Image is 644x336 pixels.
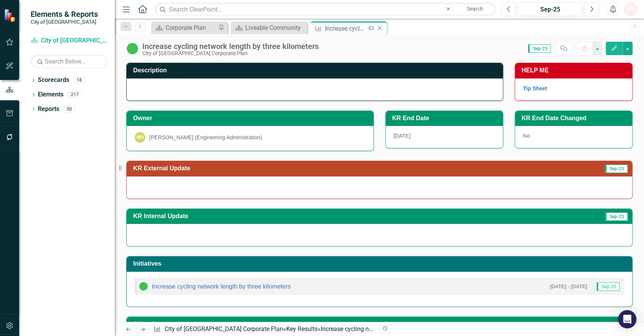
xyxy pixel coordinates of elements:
span: Sep-25 [605,212,628,221]
span: Sep-25 [605,165,628,173]
div: » » [153,325,373,334]
h3: KR End Date Changed [522,115,628,122]
button: Sep-25 [518,2,582,16]
a: Scorecards [38,76,69,85]
small: City of [GEOGRAPHIC_DATA] [31,19,98,25]
h3: KR External Update [133,165,485,172]
h3: HELP ME [522,67,628,74]
button: Search [456,4,494,15]
span: Sep-25 [597,282,620,291]
span: Search [466,6,483,12]
img: In Progress [139,282,148,291]
div: MH [135,132,145,143]
a: City of [GEOGRAPHIC_DATA] Corporate Plan [165,325,283,333]
div: Increase cycling network length by three kilometers [325,24,366,33]
a: Corporate Plan [153,23,216,33]
span: No [523,133,530,139]
button: PS [624,2,637,16]
h3: Description [133,67,499,74]
img: ClearPoint Strategy [4,9,17,22]
span: Sep-25 [528,44,551,53]
div: Open Intercom Messenger [618,310,636,328]
input: Search Below... [31,55,107,68]
div: Increase cycling network length by three kilometers [321,325,458,333]
div: Liveable Community [245,23,305,33]
div: 18 [73,77,85,83]
a: Tip Sheet [523,85,547,91]
span: [DATE] [394,133,411,139]
a: Increase cycling network length by three kilometers [152,283,291,290]
a: Key Results [286,325,318,333]
h3: KR End Date [392,115,499,122]
div: [PERSON_NAME] (Engineering Administration) [149,134,262,141]
a: Elements [38,90,64,99]
h3: Objectives [133,321,628,328]
div: City of [GEOGRAPHIC_DATA] Corporate Plan [142,51,319,56]
small: [DATE] - [DATE] [550,283,587,290]
span: Elements & Reports [31,10,98,19]
a: Liveable Community [233,23,305,33]
h3: KR Internal Update [133,213,481,220]
div: 50 [63,106,75,112]
a: City of [GEOGRAPHIC_DATA] Corporate Plan [31,36,107,45]
a: Reports [38,105,59,114]
input: Search ClearPoint... [155,3,496,16]
div: 217 [67,91,82,98]
h3: Initiatives [133,260,628,267]
div: Corporate Plan [166,23,216,33]
div: Sep-25 [521,5,580,14]
img: In Progress [126,42,139,55]
div: Increase cycling network length by three kilometers [142,42,319,51]
h3: Owner [133,115,370,122]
